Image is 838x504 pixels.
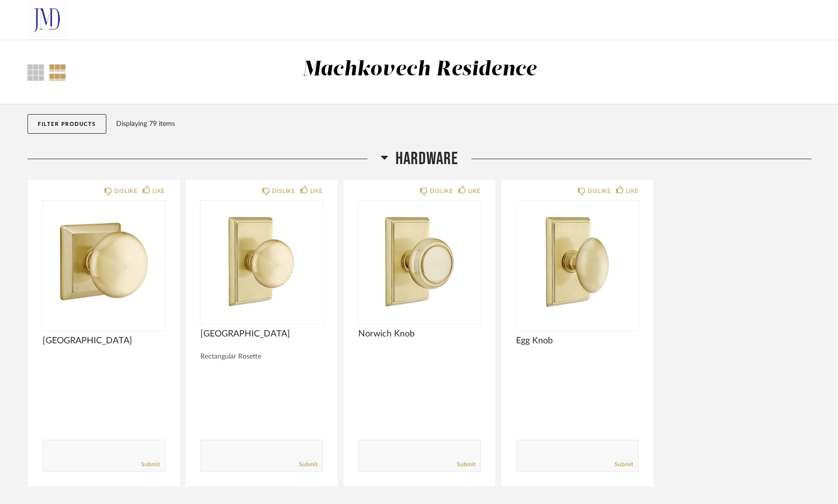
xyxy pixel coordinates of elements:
[358,329,481,339] span: Norwich Knob
[200,201,323,323] img: undefined
[141,460,160,469] a: Submit
[395,148,458,169] span: Hardware
[27,0,67,40] img: b6e93ddb-3093-428f-831c-65e5a4f8d4fb.png
[43,336,165,346] span: [GEOGRAPHIC_DATA]
[457,460,475,469] a: Submit
[358,201,481,323] img: undefined
[200,329,323,339] span: [GEOGRAPHIC_DATA]
[516,336,639,346] span: Egg Knob
[615,460,633,469] a: Submit
[27,114,106,134] button: Filter Products
[43,201,165,323] div: 0
[626,186,639,196] div: LIKE
[272,186,295,196] div: DISLIKE
[516,201,639,323] img: undefined
[114,186,137,196] div: DISLIKE
[299,460,318,469] a: Submit
[152,186,165,196] div: LIKE
[200,353,323,361] div: Rectangular Rosette
[516,201,639,323] div: 0
[43,201,165,323] img: undefined
[310,186,323,196] div: LIKE
[116,119,807,129] div: Displaying 79 items
[430,186,453,196] div: DISLIKE
[302,59,537,80] div: Machkovech Residence
[588,186,611,196] div: DISLIKE
[468,186,481,196] div: LIKE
